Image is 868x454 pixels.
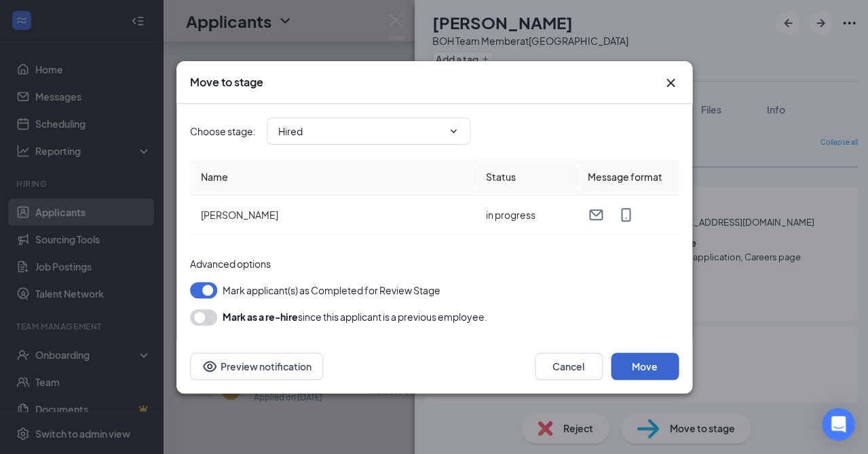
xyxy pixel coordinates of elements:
[190,124,256,139] span: Choose stage :
[662,75,679,91] button: Close
[475,196,577,234] td: in progress
[577,158,679,196] th: Message format
[190,353,323,380] button: Preview notificationEye
[223,311,298,323] b: Mark as a re-hire
[202,358,218,374] svg: Eye
[475,158,577,196] th: Status
[190,75,263,90] h3: Move to stage
[201,209,278,221] span: [PERSON_NAME]
[662,75,679,91] svg: Cross
[448,126,459,137] svg: ChevronDown
[223,282,440,298] span: Mark applicant(s) as Completed for Review Stage
[190,158,475,196] th: Name
[535,353,603,380] button: Cancel
[822,408,854,440] div: Open Intercom Messenger
[588,207,604,223] svg: Email
[618,207,634,223] svg: MobileSms
[611,353,679,380] button: Move
[223,309,487,324] div: since this applicant is a previous employee.
[190,256,679,271] div: Advanced options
